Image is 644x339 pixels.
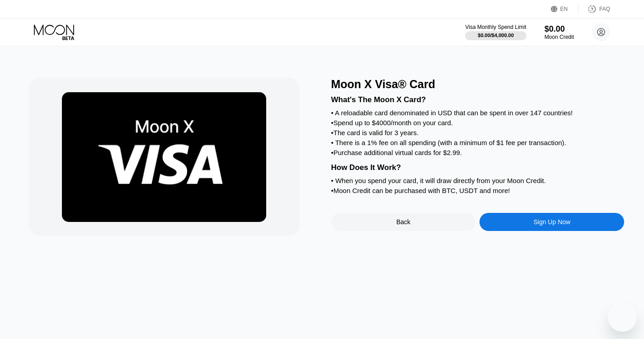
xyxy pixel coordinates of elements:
div: $0.00 / $4,000.00 [478,33,514,38]
div: Back [331,213,476,231]
div: • The card is valid for 3 years. [331,129,625,137]
iframe: Knapp för att öppna meddelandefönstret [608,303,637,332]
div: • Purchase additional virtual cards for $2.99. [331,149,625,156]
div: Visa Monthly Spend Limit$0.00/$4,000.00 [465,24,526,40]
div: Moon X Visa® Card [331,78,625,91]
div: How Does It Work? [331,163,625,172]
div: FAQ [599,6,610,12]
div: Visa Monthly Spend Limit [465,24,526,30]
div: • There is a 1% fee on all spending (with a minimum of $1 fee per transaction). [331,139,625,146]
div: • Spend up to $4000/month on your card. [331,119,625,127]
div: • Moon Credit can be purchased with BTC, USDT and more! [331,187,625,194]
div: Moon Credit [545,34,574,40]
div: Back [396,218,410,226]
div: FAQ [578,5,610,14]
div: Sign Up Now [479,213,624,231]
div: Sign Up Now [533,218,570,226]
div: $0.00Moon Credit [545,24,574,40]
div: EN [560,6,568,12]
div: EN [551,5,578,14]
div: What's The Moon X Card? [331,95,625,104]
div: $0.00 [545,24,574,34]
div: • When you spend your card, it will draw directly from your Moon Credit. [331,177,625,184]
div: • A reloadable card denominated in USD that can be spent in over 147 countries! [331,109,625,117]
